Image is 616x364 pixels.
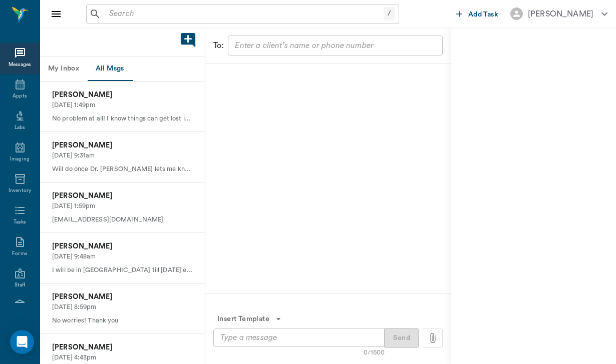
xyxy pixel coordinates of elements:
[213,310,285,328] button: Insert Template
[213,39,224,51] div: To:
[52,291,193,302] p: [PERSON_NAME]
[452,4,502,23] button: Add Task
[14,218,26,226] div: Tasks
[52,241,193,252] p: [PERSON_NAME]
[87,57,132,81] button: All Msgs
[10,155,30,163] div: Imaging
[52,353,193,362] p: [DATE] 4:43pm
[52,100,193,110] p: [DATE] 1:49pm
[502,4,615,23] button: [PERSON_NAME]
[52,302,193,312] p: [DATE] 8:59pm
[52,190,193,201] p: [PERSON_NAME]
[528,8,593,20] div: [PERSON_NAME]
[52,215,193,224] p: [EMAIL_ADDRESS][DOMAIN_NAME]
[9,187,31,194] div: Inventory
[52,89,193,100] p: [PERSON_NAME]
[52,316,193,325] p: No worries! Thank you
[13,92,27,100] div: Appts
[15,124,25,131] div: Labs
[46,4,66,24] button: Close drawer
[15,281,25,289] div: Staff
[52,164,193,174] p: Will do once Dr. [PERSON_NAME] lets me know a time.
[40,57,87,81] button: My Inbox
[52,114,193,123] p: No problem at all! I know things can get lost in the mix
[9,61,32,68] div: Messages
[52,140,193,151] p: [PERSON_NAME]
[364,348,385,357] div: 0/1600
[52,252,193,261] p: [DATE] 9:48am
[384,7,395,20] div: /
[105,7,384,21] input: Search
[52,151,193,160] p: [DATE] 9:31am
[10,330,34,354] div: Open Intercom Messenger
[52,265,193,275] p: I will be in [GEOGRAPHIC_DATA] till [DATE] evening and have calls and work through next week - I ...
[52,201,193,211] p: [DATE] 1:59pm
[40,57,205,81] div: Message tabs
[12,250,27,257] div: Forms
[52,342,193,353] p: [PERSON_NAME]
[231,38,438,52] input: Enter a client’s name or phone number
